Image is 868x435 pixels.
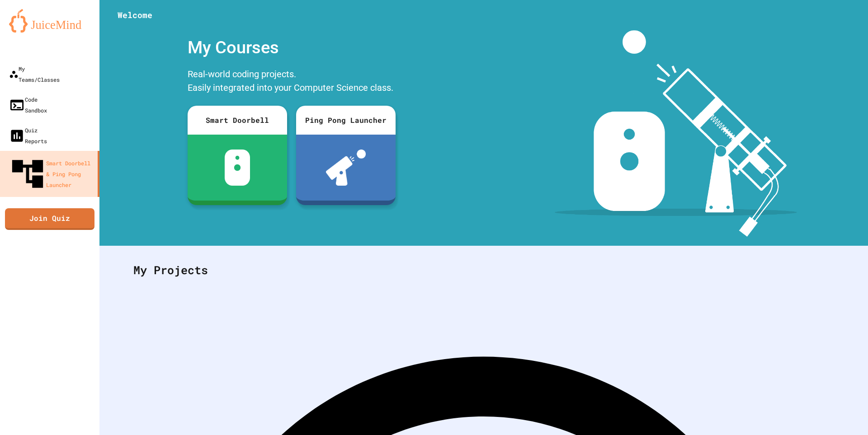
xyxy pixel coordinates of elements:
div: My Projects [124,253,843,288]
div: Code Sandbox [9,94,47,116]
div: Real-world coding projects. Easily integrated into your Computer Science class. [183,65,400,99]
div: My Teams/Classes [9,63,60,85]
img: ppl-with-ball.png [326,150,366,186]
div: Quiz Reports [9,125,47,146]
img: logo-orange.svg [9,9,90,33]
div: Ping Pong Launcher [296,106,396,135]
div: My Courses [183,30,400,65]
a: Join Quiz [5,208,94,230]
div: Smart Doorbell [188,106,287,135]
img: banner-image-my-projects.png [555,30,797,237]
div: Smart Doorbell & Ping Pong Launcher [9,155,94,192]
img: sdb-white.svg [225,150,250,186]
